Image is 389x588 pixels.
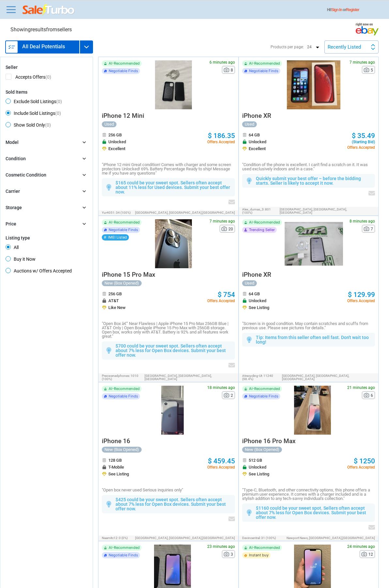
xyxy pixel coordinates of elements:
span: alex_dumas_3: [242,208,264,211]
p: "Condition of the phone is excellent. I can't find a scratch on it. It was used exclusively indoo... [242,162,375,171]
span: naamitc12: [102,536,118,540]
p: $1160 could be your sweet spot. Sellers often accept about 7% less for Open Box devices. Submit y... [256,506,372,519]
span: 128 GB [108,458,122,462]
span: [GEOGRAPHIC_DATA], [GEOGRAPHIC_DATA],[GEOGRAPHIC_DATA] [282,374,375,381]
span: Excellent [108,147,125,151]
p: "Type-C, Bluetooth, and other connectivity options, this phone offers a premium user experience. ... [242,488,375,501]
div: Cosmetic Condition [6,172,46,179]
div: Recently Listed [328,45,361,50]
span: iPhone 12 Mini [102,112,144,119]
span: AI-Recommended [249,62,280,65]
div: Used [242,280,257,286]
div: New (Box Opened) [102,447,142,453]
a: $ 1250 [354,458,375,465]
span: Negotiable Finds [109,553,138,557]
span: Accepts Offers [6,74,51,82]
img: envelop icon [228,200,235,204]
span: yur4051: [102,211,115,214]
span: 256 GB [108,292,122,296]
span: Offers Accepted [347,299,375,303]
i: chevron_right [81,172,87,178]
p: "Open Box â€“ Near Flawless | Apple iPhone 15 Pro Max 256GB Blue | AT&T Only | Open BoxApple iPho... [102,321,235,338]
div: Listing type [6,235,87,240]
span: 256 GB [108,133,122,137]
span: 5 [371,68,373,72]
i: chevron_right [81,155,87,162]
span: Auctions w/ Offers Accepted [6,268,72,276]
p: Tip: Items from this seller often sell fast. Don't wait too long! [256,335,372,344]
span: (0) [56,99,62,104]
span: 20 [228,227,233,231]
i: chevron_right [81,188,87,194]
div: Products per page: [271,45,304,49]
span: from sellers [46,26,72,33]
span: Unlocked [249,299,266,303]
span: [GEOGRAPHIC_DATA], [GEOGRAPHIC_DATA],[GEOGRAPHIC_DATA] [135,211,235,214]
span: Instant buy [249,553,269,557]
p: "Open box never used Serious inquiries only" [102,488,235,492]
span: 31 (100%) [261,536,276,540]
div: Carrier [6,188,20,195]
span: 18 minutes ago [207,386,235,390]
a: iPhone 12 Mini [102,114,144,119]
span: See Listing [108,472,129,476]
span: Unlocked [249,465,266,469]
div: Used [102,121,117,127]
span: $ 186.35 [208,132,235,140]
span: 64 GB [249,292,260,296]
span: 7 minutes ago [210,219,235,223]
span: Offers Accepted [347,146,375,149]
a: iPhone 16 [102,439,130,444]
span: 11240 (98.4%) [242,374,273,381]
a: $ 129.99 [348,291,375,298]
i: chevron_right [81,204,87,211]
p: 24 [305,43,319,51]
span: AI-Recommended [249,387,280,391]
span: Buy it Now [6,256,36,264]
div: Showing results [10,27,72,32]
span: iPhone XR [242,112,271,119]
span: 23 minutes ago [207,545,235,549]
div: Used [242,121,257,127]
span: 512 GB [249,458,262,462]
span: Offers Accepted [207,140,235,144]
span: AI-Recommended [109,62,140,65]
a: Sign In [331,8,342,12]
span: 801 (100%) [242,208,271,214]
span: 7 [371,227,373,231]
h3: All Deal Potentials [22,44,65,49]
a: Register [346,8,359,12]
span: atrecycling-ut: [242,374,263,378]
span: All [6,244,19,252]
span: 2 [231,394,233,397]
span: iPhone 16 Pro Max [242,437,296,445]
span: Negotiable Finds [109,228,138,232]
a: iPhone XR [242,273,271,278]
span: [GEOGRAPHIC_DATA], [GEOGRAPHIC_DATA],[GEOGRAPHIC_DATA] [280,208,375,214]
span: AI-Recommended [249,221,280,224]
span: (0) [45,74,51,80]
span: AI-Recommended [249,546,280,549]
div: Sold Items [6,89,87,95]
span: iPhone 16 [102,437,130,445]
span: Trending Seller [249,228,275,232]
span: $ 35.49 [352,132,375,140]
span: Negotiable Finds [109,395,138,398]
a: $ 459.45 [208,458,235,465]
span: Excellent [249,147,266,151]
p: "Screen is in good condition. May contain scratches and scuffs from previous use. Please see pict... [242,321,375,330]
span: Unlocked [249,140,266,144]
span: 24 minutes ago [347,545,375,549]
span: AI-Recommended [109,221,140,224]
span: Unlocked [108,140,126,144]
a: iPhone 15 Pro Max [102,273,155,278]
span: 21 minutes ago [347,386,375,390]
span: or [343,8,359,12]
span: Newport News, [GEOGRAPHIC_DATA],[GEOGRAPHIC_DATA] [287,536,375,540]
span: 6 [371,394,373,397]
span: AI-Recommended [109,387,140,391]
span: Hi! [327,8,331,12]
span: (0) [45,122,51,128]
span: See Listing [249,472,269,476]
